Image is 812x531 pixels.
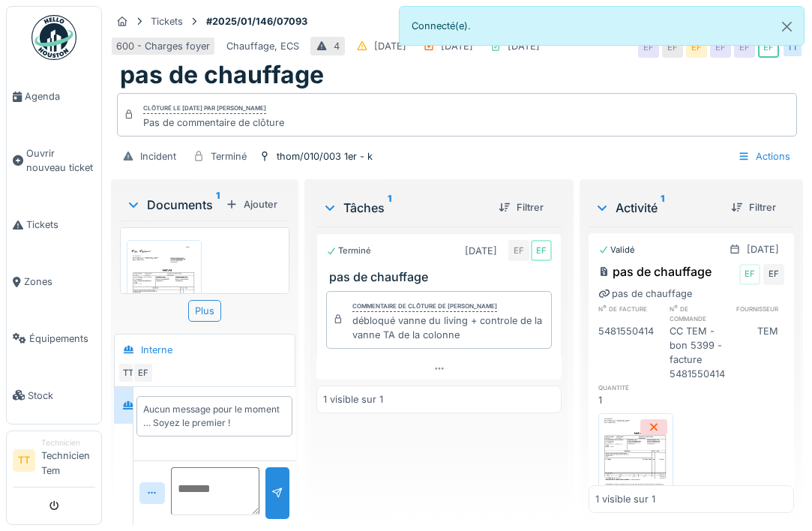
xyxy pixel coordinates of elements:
div: EF [758,37,779,58]
div: [DATE] [374,39,406,53]
li: TT [13,449,35,472]
h6: n° de facture [598,304,660,324]
h1: pas de chauffage [120,61,324,89]
div: Connecté(e). [399,6,805,46]
div: débloqué vanne du living + controle de la vanne TA de la colonne [352,313,545,342]
h6: quantité [598,382,657,392]
img: Badge_color-CXgf-gQk.svg [31,15,76,60]
a: Équipements [7,310,101,367]
div: [DATE] [465,244,497,258]
div: EF [686,37,707,58]
div: EF [662,37,683,58]
strong: #2025/01/146/07093 [200,14,313,28]
div: EF [508,240,529,261]
sup: 1 [388,199,391,217]
div: Filtrer [493,197,550,217]
div: Incident [140,149,176,163]
div: EF [710,37,731,58]
span: Équipements [29,331,95,346]
div: Ajouter [220,194,283,214]
div: Aucun message pour le moment … Soyez le premier ! [143,403,286,430]
div: Tickets [151,14,183,28]
span: Zones [24,274,95,289]
h3: pas de chauffage [329,270,555,284]
div: 1 visible sur 1 [595,492,655,506]
div: Terminé [326,244,371,257]
div: Plus [188,300,221,322]
a: Ouvrir nouveau ticket [7,125,101,196]
a: Agenda [7,68,101,125]
div: TT [782,37,803,58]
a: Stock [7,367,101,424]
sup: 1 [661,199,664,217]
a: Zones [7,253,101,310]
div: CC TEM - bon 5399 - facture 5481550414 [670,324,731,382]
div: TEM [731,324,784,382]
div: EF [763,264,784,285]
a: TT TechnicienTechnicien Tem [13,437,95,487]
div: Tâches [322,199,487,217]
div: EF [739,264,760,285]
div: EF [531,240,552,261]
div: Actions [731,145,797,167]
span: Stock [28,388,95,403]
h6: n° de commande [670,304,731,324]
div: 5481550414 [598,324,660,382]
div: Documents [126,196,220,214]
div: thom/010/003 1er - k [277,149,373,163]
div: Interne [141,343,172,357]
sup: 1 [216,196,220,214]
div: Terminé [211,149,247,163]
span: Tickets [26,217,95,232]
h6: fournisseur [731,304,784,324]
img: tpthm1c0003z1jik4yupfh6cboby [602,417,670,492]
button: Close [770,7,804,46]
div: [DATE] [747,242,779,256]
span: Agenda [25,89,95,103]
div: 4 [334,39,340,53]
div: Pas de commentaire de clôture [143,115,284,130]
div: 600 - Charges foyer [116,39,210,53]
div: EF [638,37,659,58]
div: 1 visible sur 1 [323,392,383,406]
div: pas de chauffage [598,286,692,301]
div: Activité [595,199,719,217]
div: Chauffage, ECS [226,39,299,53]
div: Filtrer [725,197,782,217]
a: Tickets [7,196,101,253]
div: Clôturé le [DATE] par [PERSON_NAME] [143,103,266,114]
div: TT [118,362,139,383]
span: Ouvrir nouveau ticket [26,146,95,175]
div: 1 [598,393,657,407]
div: Technicien [41,437,95,448]
div: [DATE] [508,39,540,53]
img: klgiov8wrl84alf9e50271jiye1h [130,244,198,339]
div: EF [734,37,755,58]
div: Validé [598,244,635,256]
li: Technicien Tem [41,437,95,484]
div: [DATE] [441,39,473,53]
div: EF [133,362,154,383]
div: Commentaire de clôture de [PERSON_NAME] [352,301,497,312]
div: pas de chauffage [598,262,712,280]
